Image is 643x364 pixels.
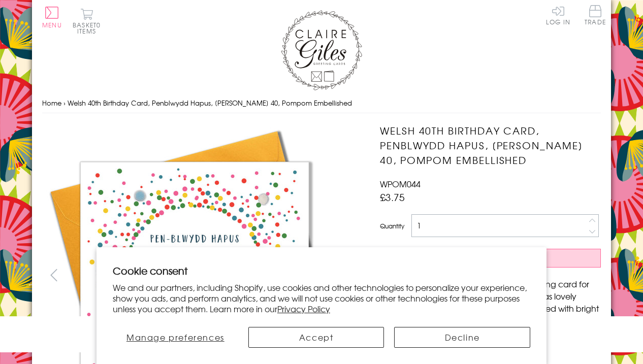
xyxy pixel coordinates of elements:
[42,7,62,28] button: Menu
[585,5,606,25] span: Trade
[277,303,330,315] a: Privacy Policy
[77,20,101,36] span: 0 items
[113,327,238,348] button: Manage preferences
[113,263,530,278] h2: Cookie consent
[73,8,101,34] button: Basket0 items
[380,221,404,230] label: Quantity
[546,5,570,25] a: Log In
[380,178,421,190] span: WPOM044
[380,190,405,204] span: £3.75
[281,10,362,90] img: Claire Giles Greetings Cards
[126,331,224,343] span: Manage preferences
[380,123,601,167] h1: Welsh 40th Birthday Card, Penblwydd Hapus, [PERSON_NAME] 40, Pompom Embellished
[42,20,62,29] span: Menu
[248,327,384,348] button: Accept
[68,98,352,108] span: Welsh 40th Birthday Card, Penblwydd Hapus, [PERSON_NAME] 40, Pompom Embellished
[42,263,65,286] button: prev
[42,93,601,114] nav: breadcrumbs
[42,98,61,108] a: Home
[113,282,530,314] p: We and our partners, including Shopify, use cookies and other technologies to personalize your ex...
[394,327,530,348] button: Decline
[63,98,66,108] span: ›
[585,5,606,27] a: Trade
